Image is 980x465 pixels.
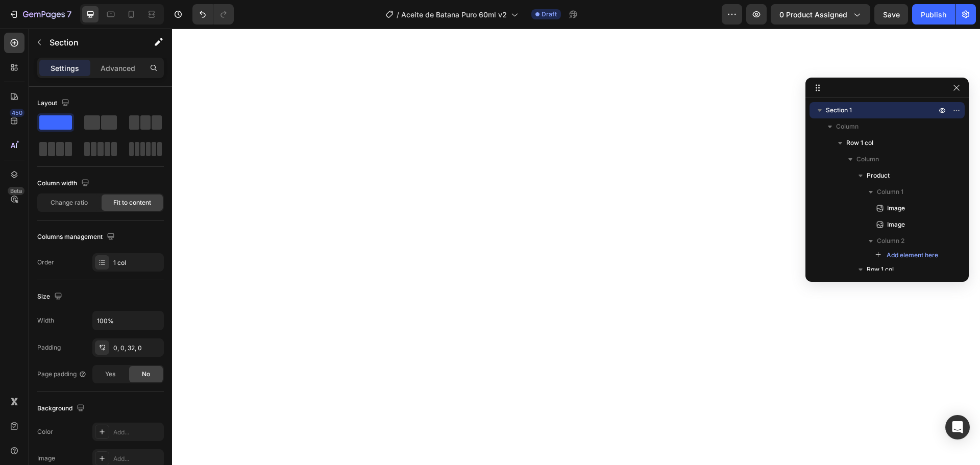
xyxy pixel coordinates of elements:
span: / [397,9,399,20]
span: Row 1 col [846,138,873,148]
div: Padding [37,343,61,352]
button: 0 product assigned [771,4,870,25]
span: Section 1 [826,105,852,115]
span: Fit to content [113,198,151,207]
p: 7 [67,8,71,20]
div: Image [37,454,55,463]
div: Undo/Redo [192,4,234,25]
span: Row 1 col [867,264,894,275]
p: Settings [51,63,79,74]
div: 0, 0, 32, 0 [113,344,161,353]
div: 1 col [113,258,161,267]
span: Save [883,10,900,19]
button: Add element here [871,249,943,261]
div: Publish [921,9,946,20]
span: Image [887,203,905,213]
span: Change ratio [51,198,88,207]
p: Advanced [101,63,135,74]
div: Beta [8,187,24,195]
div: Add... [113,454,161,463]
span: Add element here [887,251,938,260]
iframe: Design area [172,29,980,465]
span: Column 1 [877,187,903,197]
span: Column [856,154,879,164]
button: Save [874,4,908,25]
div: Columns management [37,230,117,244]
input: Auto [93,311,163,330]
span: No [142,370,150,379]
div: Order [37,258,54,267]
span: Draft [542,10,557,19]
p: Section [50,36,133,48]
span: Image [887,219,905,230]
div: Color [37,427,53,436]
div: Layout [37,96,71,110]
span: Column 2 [877,236,904,246]
button: Publish [912,4,955,25]
div: Page padding [37,370,87,379]
span: Yes [105,370,115,379]
span: Product [867,170,890,181]
span: Column [836,121,859,132]
span: Aceite de Batana Puro 60ml v2 [401,9,507,20]
div: Size [37,290,64,304]
div: 450 [10,109,24,117]
div: Background [37,402,87,415]
div: Width [37,316,54,325]
div: Add... [113,428,161,437]
span: 0 product assigned [779,9,847,20]
div: Open Intercom Messenger [945,415,970,439]
button: 7 [4,4,76,25]
div: Column width [37,177,91,190]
